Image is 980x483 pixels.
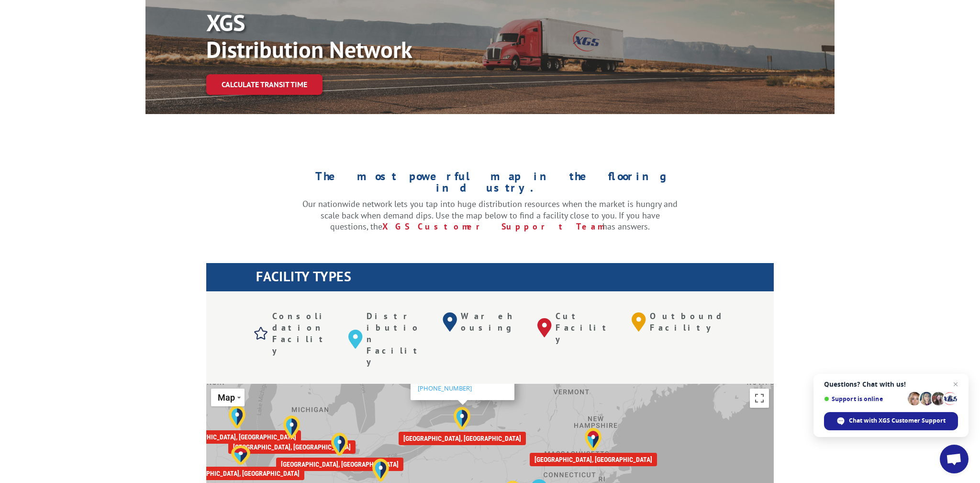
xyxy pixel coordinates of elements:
[556,310,617,345] p: Cut Facility
[454,407,470,430] div: Rochester, NY
[585,428,601,451] div: Clinton, MA
[177,467,304,480] span: [GEOGRAPHIC_DATA], [GEOGRAPHIC_DATA]
[272,310,334,356] p: Consolidation Facility
[340,456,467,471] div: Detroit, MI
[462,430,590,445] div: Rochester, NY
[174,430,301,444] span: [GEOGRAPHIC_DATA], [GEOGRAPHIC_DATA]
[228,440,356,454] span: [GEOGRAPHIC_DATA], [GEOGRAPHIC_DATA]
[461,310,523,333] p: Warehousing
[824,380,958,388] span: Questions? Chat with us!
[276,458,403,471] span: [GEOGRAPHIC_DATA], [GEOGRAPHIC_DATA]
[211,389,245,406] button: Change map style
[650,310,726,333] p: Outbound Facility
[241,465,368,480] div: Chicago, IL
[382,221,602,232] a: XGS Customer Support Team
[530,453,657,466] span: [GEOGRAPHIC_DATA], [GEOGRAPHIC_DATA]
[229,405,245,428] div: Milwaukee, WI
[237,428,365,444] div: Milwaukee, WI
[231,446,250,465] div: Chicago, IL
[824,412,958,430] span: Chat with XGS Customer Support
[824,395,904,402] span: Support is online
[292,438,419,454] div: Grand Rapids, MI
[399,432,526,445] span: [GEOGRAPHIC_DATA], [GEOGRAPHIC_DATA]
[940,445,969,473] a: Open chat
[593,451,721,466] div: Clinton, MA
[372,459,389,482] div: Cleveland, OH
[302,198,678,232] p: Our nationwide network lets you tap into huge distribution resources when the market is hungry an...
[331,433,348,456] div: Detroit, MI
[256,270,774,288] h1: FACILITY TYPES
[849,416,946,425] span: Chat with XGS Customer Support
[206,9,493,63] p: XGS Distribution Network
[302,171,678,198] h1: The most powerful map in the flooring industry.
[206,74,323,95] a: Calculate transit time
[367,310,428,368] p: Distribution Facility
[218,392,235,402] span: Map
[418,384,472,392] a: [PHONE_NUMBER]
[283,415,300,438] div: Grand Rapids, MI
[750,389,769,408] button: Toggle fullscreen view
